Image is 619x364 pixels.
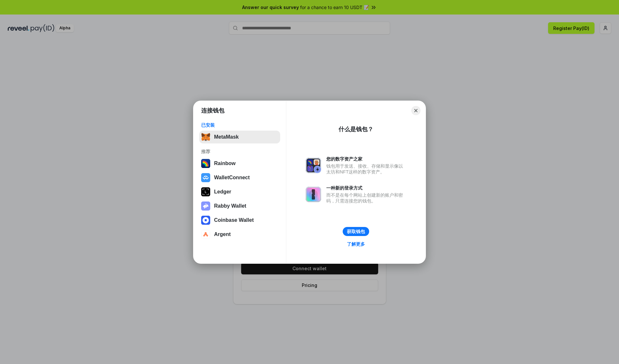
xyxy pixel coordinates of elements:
[306,187,321,202] img: svg+xml,%3Csvg%20xmlns%3D%22http%3A%2F%2Fwww.w3.org%2F2000%2Fsvg%22%20fill%3D%22none%22%20viewBox...
[199,185,280,198] button: Ledger
[214,203,246,209] div: Rabby Wallet
[199,228,280,241] button: Argent
[201,133,210,142] img: svg+xml,%3Csvg%20fill%3D%22none%22%20height%3D%2233%22%20viewBox%3D%220%200%2035%2033%22%20width%...
[214,189,231,195] div: Ledger
[326,185,406,191] div: 一种新的登录方式
[326,163,406,175] div: 钱包用于发送、接收、存储和显示像以太坊和NFT这样的数字资产。
[199,214,280,227] button: Coinbase Wallet
[199,200,280,212] button: Rabby Wallet
[214,217,254,223] div: Coinbase Wallet
[343,240,369,248] a: 了解更多
[201,202,210,211] img: svg+xml,%3Csvg%20xmlns%3D%22http%3A%2F%2Fwww.w3.org%2F2000%2Fsvg%22%20fill%3D%22none%22%20viewBox...
[326,156,406,162] div: 您的数字资产之家
[326,192,406,204] div: 而不是在每个网站上创建新的账户和密码，只需连接您的钱包。
[343,227,369,236] button: 获取钱包
[201,159,210,168] img: svg+xml,%3Csvg%20width%3D%22120%22%20height%3D%22120%22%20viewBox%3D%220%200%20120%20120%22%20fil...
[199,171,280,184] button: WalletConnect
[339,125,373,133] div: 什么是钱包？
[201,216,210,225] img: svg+xml,%3Csvg%20width%3D%2228%22%20height%3D%2228%22%20viewBox%3D%220%200%2028%2028%22%20fill%3D...
[201,173,210,182] img: svg+xml,%3Csvg%20width%3D%2228%22%20height%3D%2228%22%20viewBox%3D%220%200%2028%2028%22%20fill%3D...
[201,187,210,196] img: svg+xml,%3Csvg%20xmlns%3D%22http%3A%2F%2Fwww.w3.org%2F2000%2Fsvg%22%20width%3D%2228%22%20height%3...
[201,107,224,114] h1: 连接钱包
[201,149,278,154] div: 推荐
[347,229,365,234] div: 获取钱包
[214,134,239,140] div: MetaMask
[411,106,420,115] button: Close
[214,161,236,166] div: Rainbow
[199,131,280,143] button: MetaMask
[214,231,231,237] div: Argent
[199,157,280,170] button: Rainbow
[214,175,250,181] div: WalletConnect
[306,158,321,173] img: svg+xml,%3Csvg%20xmlns%3D%22http%3A%2F%2Fwww.w3.org%2F2000%2Fsvg%22%20fill%3D%22none%22%20viewBox...
[347,241,365,247] div: 了解更多
[201,122,278,128] div: 已安装
[201,230,210,239] img: svg+xml,%3Csvg%20width%3D%2228%22%20height%3D%2228%22%20viewBox%3D%220%200%2028%2028%22%20fill%3D...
